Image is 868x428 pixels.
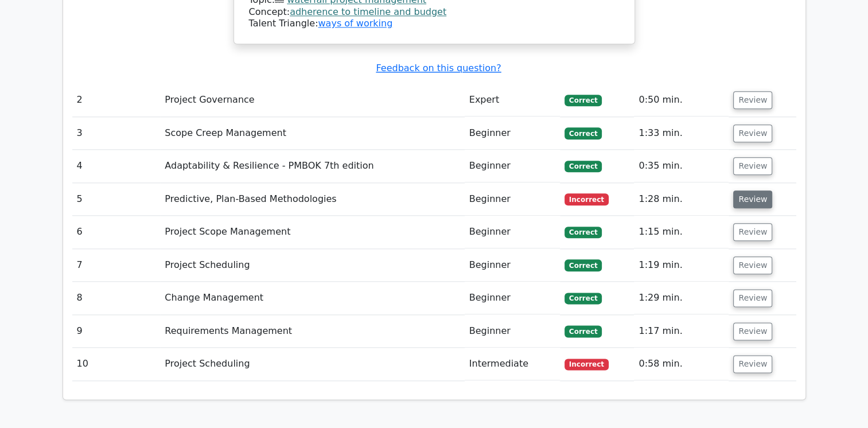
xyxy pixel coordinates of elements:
[634,183,729,216] td: 1:28 min.
[465,117,560,150] td: Beginner
[465,183,560,216] td: Beginner
[160,84,464,116] td: Project Governance
[634,282,729,314] td: 1:29 min.
[72,84,161,116] td: 2
[733,190,772,208] button: Review
[465,315,560,348] td: Beginner
[565,293,602,304] span: Correct
[565,259,602,271] span: Correct
[160,183,464,216] td: Predictive, Plan-Based Methodologies
[465,84,560,116] td: Expert
[733,157,772,175] button: Review
[565,161,602,172] span: Correct
[634,150,729,182] td: 0:35 min.
[733,91,772,109] button: Review
[72,216,161,248] td: 6
[733,124,772,142] button: Review
[733,289,772,307] button: Review
[160,216,464,248] td: Project Scope Management
[160,150,464,182] td: Adaptability & Resilience - PMBOK 7th edition
[565,127,602,139] span: Correct
[565,359,609,370] span: Incorrect
[634,315,729,348] td: 1:17 min.
[465,249,560,282] td: Beginner
[634,249,729,282] td: 1:19 min.
[465,348,560,380] td: Intermediate
[465,150,560,182] td: Beginner
[72,183,161,216] td: 5
[290,6,446,17] a: adherence to timeline and budget
[160,249,464,282] td: Project Scheduling
[733,256,772,274] button: Review
[733,223,772,241] button: Review
[72,282,161,314] td: 8
[160,117,464,150] td: Scope Creep Management
[634,117,729,150] td: 1:33 min.
[565,193,609,205] span: Incorrect
[733,322,772,340] button: Review
[72,117,161,150] td: 3
[733,355,772,373] button: Review
[376,63,501,73] a: Feedback on this question?
[160,348,464,380] td: Project Scheduling
[565,95,602,106] span: Correct
[72,150,161,182] td: 4
[465,216,560,248] td: Beginner
[160,282,464,314] td: Change Management
[249,6,620,18] div: Concept:
[634,348,729,380] td: 0:58 min.
[72,249,161,282] td: 7
[465,282,560,314] td: Beginner
[565,325,602,337] span: Correct
[72,348,161,380] td: 10
[634,84,729,116] td: 0:50 min.
[72,315,161,348] td: 9
[318,18,392,29] a: ways of working
[160,315,464,348] td: Requirements Management
[565,227,602,238] span: Correct
[634,216,729,248] td: 1:15 min.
